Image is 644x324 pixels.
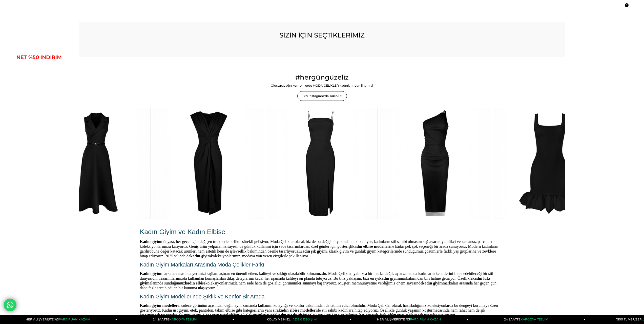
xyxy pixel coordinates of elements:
a: ÇOK SATANLAR [16,110,86,117]
span: KARGOYA TESLİM [521,317,548,321]
b: kadın giyim [190,254,211,258]
b: kadın moda giyim [276,313,308,317]
b: kadın elbise modelleri [279,308,317,312]
a: DIŞ GİYİM [16,73,86,79]
b: kadın elbise modelleri [352,244,390,249]
span: KARGOYA TESLİM [169,317,197,321]
a: ELBİSE [16,64,86,70]
b: kadın giyim [422,281,443,285]
span: markaları arasında yerimizi sağlamlaştıran en önemli etken, kaliteyi ve şıklığı ulaşılabilir kılm... [140,271,496,290]
span: Kadın Giyim Modellerinde Şıklık ve Konfor Bir Arada [140,294,265,300]
a: TAKIM [16,92,86,98]
a: YENİ GELENLER [16,45,86,51]
span: İADE & DEĞİŞİM! [292,317,317,321]
a: Anasayfa [16,35,86,42]
a: 24 SAATTEKARGOYA TESLİM [468,315,586,324]
a: Bizi Instagram’da Takip Et [297,91,347,101]
a: NET %50 İNDİRİM [16,54,86,60]
span: Kadın Giyim ve Kadın Elbise [140,228,225,236]
img: logo [16,3,47,12]
a: AKSESUAR [16,120,86,126]
span: PARA PUAN KAZAN [59,317,90,321]
span: Kadın giyim modelleri [140,303,179,308]
a: KOMBİN [16,101,86,107]
a: GİYİM [16,82,86,88]
h3: #hergüngüzeliz [79,73,565,81]
a: KOLAY VE HIZLIİADE & DEĞİŞİM! [234,315,351,324]
b: Kadın şık giyim [299,249,327,253]
span: dünyası, her geçen gün değişen trendlerle birlikte sürekli gelişiyor. Moda Çelikler olarak biz de... [140,239,498,258]
b: kadın giyim [379,276,400,280]
a: HER ALIŞVERİŞTE %3PARA PUAN KAZAN [351,315,468,324]
span: , sadece görünüm açısından değil, aynı zamanda kullanım kolaylığı ve konfor bakımından da tatmin ... [140,303,498,317]
span: Kadın Giyim Markaları Arasında Moda Çelikler Farkı [140,262,264,268]
span: 0 [625,3,629,7]
span: Oluşturacağın kombinlerde MODA ÇELİKLER kadınlarından ilham al [79,84,565,87]
span: PARA PUAN KAZAN [410,317,441,321]
b: kadın lüks giyim [140,276,491,285]
b: kadın elbise [185,281,205,285]
span: SİZİN İÇİN SEÇTİKLERİMİZ [279,31,365,39]
a: 0 [622,6,626,10]
span: Kadın giyim [140,239,161,244]
a: 24 SAATTEKARGOYA TESLİM [117,315,234,324]
span: Kadın giyim [140,271,161,276]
